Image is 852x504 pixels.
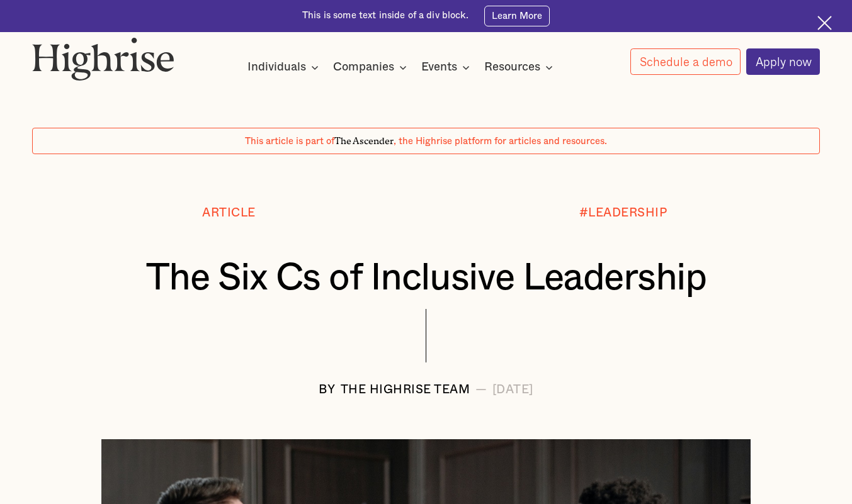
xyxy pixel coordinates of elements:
[394,137,607,146] span: , the Highrise platform for articles and resources.
[579,207,667,220] div: #LEADERSHIP
[333,60,411,75] div: Companies
[247,60,306,75] div: Individuals
[421,60,474,75] div: Events
[630,48,741,74] a: Schedule a demo
[247,60,322,75] div: Individuals
[421,60,457,75] div: Events
[202,207,256,220] div: Article
[492,384,533,397] div: [DATE]
[245,137,334,146] span: This article is part of
[32,37,174,80] img: Highrise logo
[484,60,557,75] div: Resources
[817,16,832,30] img: Cross icon
[302,9,469,22] div: This is some text inside of a div block.
[319,384,335,397] div: BY
[475,384,487,397] div: —
[484,6,550,26] a: Learn More
[65,257,787,299] h1: The Six Cs of Inclusive Leadership
[484,60,540,75] div: Resources
[334,133,394,145] span: The Ascender
[746,48,821,75] a: Apply now
[333,60,394,75] div: Companies
[341,384,470,397] div: The Highrise Team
